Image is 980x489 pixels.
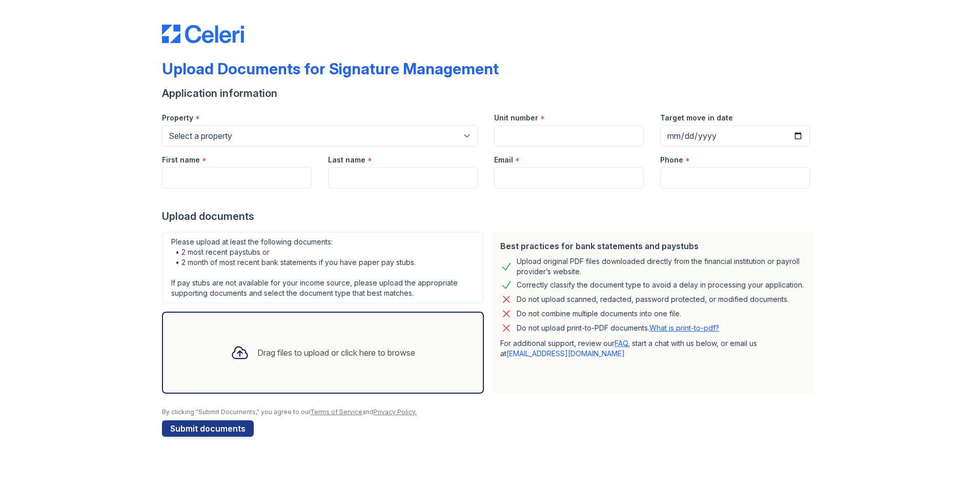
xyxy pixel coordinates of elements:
a: [EMAIL_ADDRESS][DOMAIN_NAME] [506,349,625,358]
label: First name [162,155,200,165]
div: Do not combine multiple documents into one file. [517,308,681,320]
label: Phone [660,155,683,165]
div: Correctly classify the document type to avoid a delay in processing your application. [517,279,804,291]
label: Last name [328,155,365,165]
a: FAQ [615,339,628,348]
div: By clicking "Submit Documents," you agree to our and [162,408,818,416]
label: Unit number [494,113,538,123]
div: Do not upload scanned, redacted, password protected, or modified documents. [517,293,789,305]
div: Drag files to upload or click here to browse [257,347,415,359]
label: Email [494,155,513,165]
button: Submit documents [162,420,254,437]
a: Privacy Policy. [374,408,417,416]
div: Upload documents [162,209,818,223]
div: Please upload at least the following documents: • 2 most recent paystubs or • 2 month of most rec... [162,232,484,303]
img: CE_Logo_Blue-a8612792a0a2168367f1c8372b55b34899dd931a85d93a1a3d3e32e68fde9ad4.png [162,25,244,43]
label: Target move in date [660,113,733,123]
div: Application information [162,86,818,100]
p: Do not upload print-to-PDF documents. [517,323,719,333]
a: What is print-to-pdf? [649,323,719,332]
a: Terms of Service [310,408,362,416]
div: Upload Documents for Signature Management [162,59,499,78]
p: For additional support, review our , start a chat with us below, or email us at [500,338,806,359]
div: Best practices for bank statements and paystubs [500,240,806,252]
div: Upload original PDF files downloaded directly from the financial institution or payroll provider’... [517,256,806,277]
label: Property [162,113,193,123]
